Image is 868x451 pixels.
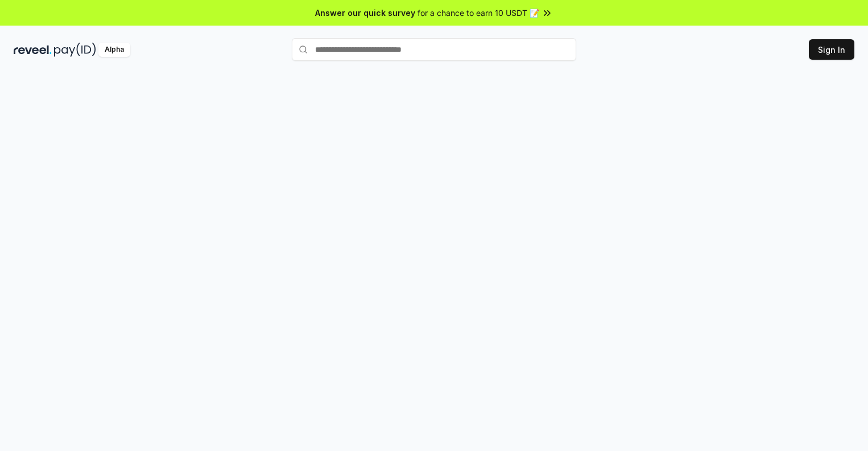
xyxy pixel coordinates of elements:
[14,43,52,57] img: reveel_dark
[98,43,130,57] div: Alpha
[809,39,854,60] button: Sign In
[315,7,415,19] span: Answer our quick survey
[54,43,96,57] img: pay_id
[418,7,539,19] span: for a chance to earn 10 USDT 📝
